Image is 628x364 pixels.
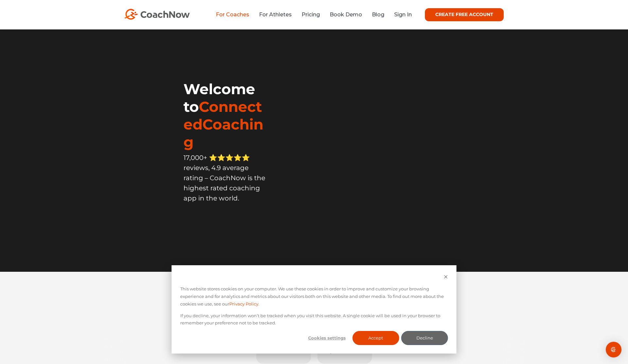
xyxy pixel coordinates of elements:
a: For Athletes [259,11,292,18]
h1: Welcome to [183,80,267,151]
iframe: Embedded CTA [183,216,265,233]
p: This website stores cookies on your computer. We use these cookies in order to improve and custom... [180,285,448,307]
a: CREATE FREE ACCOUNT [425,8,504,21]
span: 17,000+ ⭐️⭐️⭐️⭐️⭐️ reviews, 4.9 average rating – CoachNow is the highest rated coaching app in th... [183,154,265,202]
p: If you decline, your information won’t be tracked when you visit this website. A single cookie wi... [180,312,448,327]
a: Blog [372,11,384,18]
a: For Coaches [216,11,249,18]
button: Decline [401,331,448,345]
a: Book Demo [330,11,362,18]
img: CoachNow Logo [124,9,190,20]
button: Dismiss cookie banner [444,274,448,281]
a: Privacy Policy [229,300,258,308]
button: Accept [352,331,399,345]
span: ConnectedCoaching [183,98,263,151]
div: Open Intercom Messenger [606,342,621,357]
div: Cookie banner [172,265,457,354]
a: Sign In [394,11,412,18]
a: Pricing [302,11,320,18]
button: Cookies settings [304,331,350,345]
